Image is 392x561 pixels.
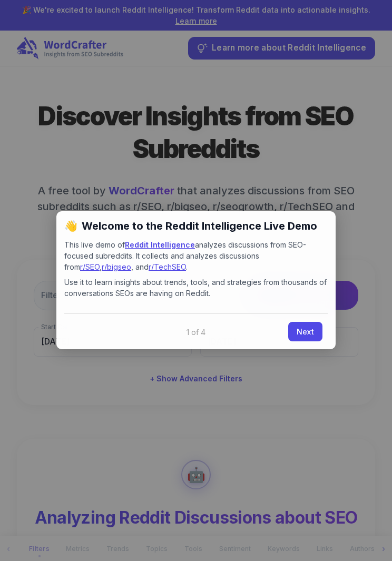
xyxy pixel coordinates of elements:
a: Reddit Intelligence [125,240,195,249]
p: Use it to learn insights about trends, tools, and strategies from thousands of conversations SEOs... [64,277,328,299]
a: r/SEO [80,262,100,271]
p: This live demo of analyzes discussions from SEO-focused subreddits. It collects and analyzes disc... [64,239,328,272]
span: 👋 [64,219,78,233]
a: r/TechSEO [149,262,186,271]
a: Next [288,322,322,341]
a: r/bigseo [102,262,131,271]
h2: Welcome to the Reddit Intelligence Live Demo [64,219,328,233]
